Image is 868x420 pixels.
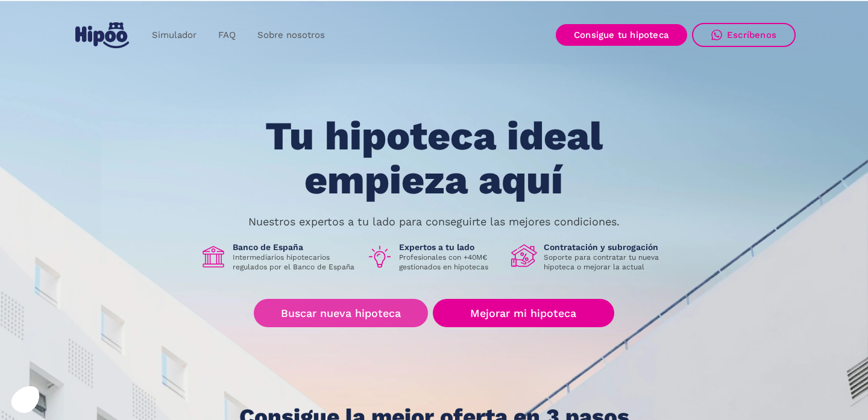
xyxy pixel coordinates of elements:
[207,24,247,47] a: FAQ
[692,23,796,47] a: Escríbenos
[544,242,668,252] h1: Contratación y subrogación
[141,24,207,47] a: Simulador
[248,217,620,227] p: Nuestros expertos a tu lado para conseguirte las mejores condiciones.
[556,24,687,46] a: Consigue tu hipoteca
[233,252,357,272] p: Intermediarios hipotecarios regulados por el Banco de España
[544,252,668,272] p: Soporte para contratar tu nueva hipoteca o mejorar la actual
[254,299,428,327] a: Buscar nueva hipoteca
[206,114,662,202] h1: Tu hipoteca ideal empieza aquí
[399,252,502,272] p: Profesionales con +40M€ gestionados en hipotecas
[72,17,131,53] a: home
[433,299,614,327] a: Mejorar mi hipoteca
[399,242,502,252] h1: Expertos a tu lado
[233,242,357,252] h1: Banco de España
[247,24,336,47] a: Sobre nosotros
[727,30,776,40] div: Escríbenos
